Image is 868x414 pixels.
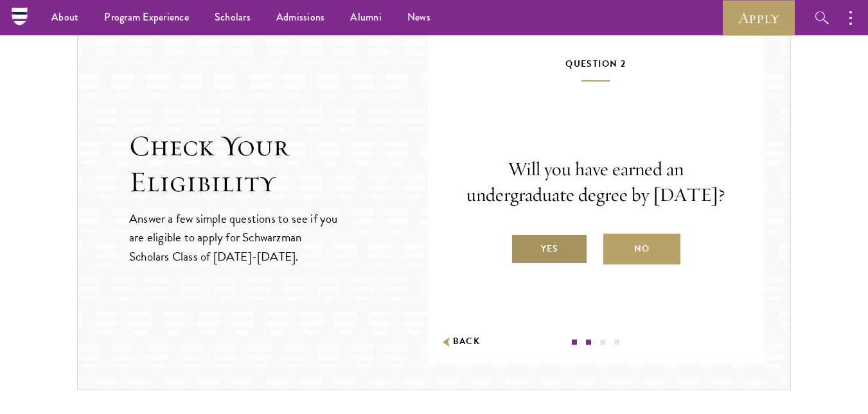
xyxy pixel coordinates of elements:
p: Will you have earned an undergraduate degree by [DATE]? [466,157,727,208]
button: Back [440,335,481,349]
label: Yes [511,234,588,264]
p: Answer a few simple questions to see if you are eligible to apply for Schwarzman Scholars Class o... [129,209,339,265]
label: No [603,234,680,264]
h2: Check Your Eligibility [129,128,427,200]
h5: Question 2 [466,56,727,82]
